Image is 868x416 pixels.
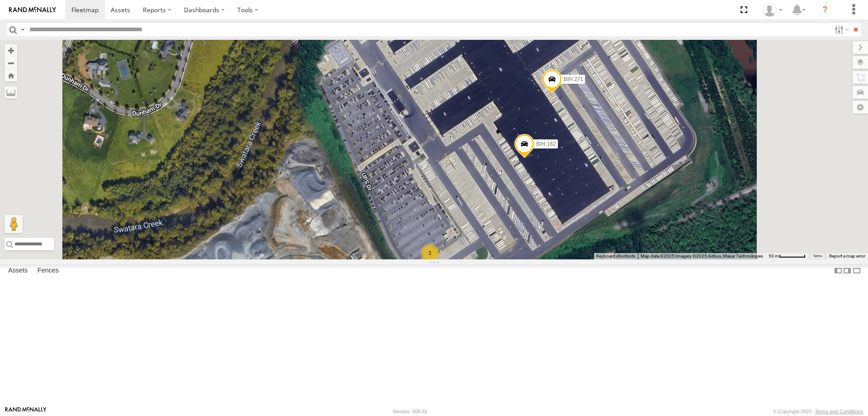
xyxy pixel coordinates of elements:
[536,140,556,147] span: BIH 162
[33,264,63,277] label: Fences
[421,244,439,262] div: 2
[5,86,17,99] label: Measure
[815,409,863,414] a: Terms and Conditions
[9,7,56,13] img: rand-logo.svg
[766,253,808,259] button: Map Scale: 50 m per 55 pixels
[834,264,843,277] label: Dock Summary Table to the Left
[831,23,850,36] label: Search Filter Options
[641,253,763,258] span: Map data ©2025 Imagery ©2025 Airbus, Maxar Technologies
[596,253,635,259] button: Keyboard shortcuts
[19,23,26,36] label: Search Query
[773,409,863,414] div: © Copyright 2025 -
[843,264,852,277] label: Dock Summary Table to the Right
[4,264,32,277] label: Assets
[829,253,865,258] a: Report a map error
[5,407,47,416] a: Visit our Website
[5,215,23,233] button: Drag Pegman onto the map to open Street View
[564,76,583,82] span: BIH 271
[5,44,17,57] button: Zoom in
[818,3,832,17] i: ?
[5,69,17,81] button: Zoom Home
[5,57,17,69] button: Zoom out
[393,409,427,414] div: Version: 308.01
[759,3,786,17] div: Nele .
[852,264,861,277] label: Hide Summary Table
[853,101,868,114] label: Map Settings
[769,253,779,258] span: 50 m
[813,254,822,258] a: Terms (opens in new tab)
